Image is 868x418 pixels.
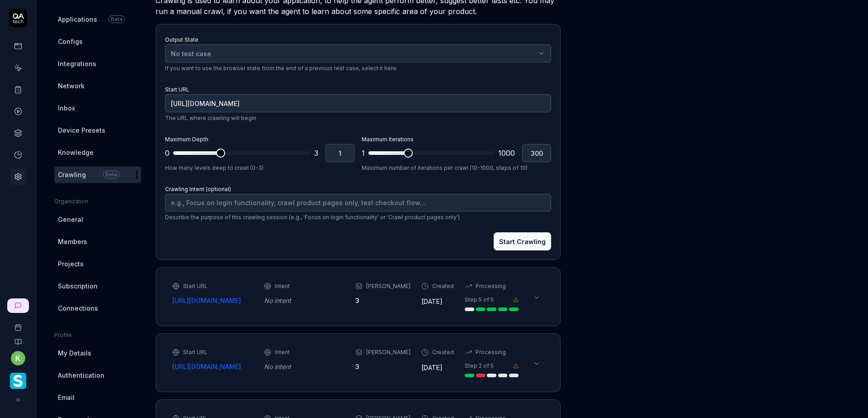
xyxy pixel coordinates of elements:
[58,303,98,313] span: Connections
[10,373,26,389] img: Smartlinx Logo
[54,100,141,116] a: Inbox
[183,282,208,290] div: Start URL
[314,148,318,159] span: 3
[362,148,365,159] span: 1
[264,362,345,371] div: No intent
[54,389,141,406] a: Email
[264,296,345,305] div: No intent
[54,122,141,139] a: Device Presets
[362,136,414,143] label: Maximum Iterations
[465,296,494,304] div: Step 5 of 5
[58,81,85,91] span: Network
[165,136,208,143] label: Maximum Depth
[58,348,91,358] span: My Details
[165,148,170,159] span: 0
[54,300,141,317] a: Connections
[54,197,141,206] div: Organization
[54,211,141,228] a: General
[165,213,551,221] p: Describe the purpose of this crawling session (e.g., 'Focus on login functionality' or 'Crawl pro...
[165,44,551,62] button: No test case
[58,393,75,402] span: Email
[58,148,94,157] span: Knowledge
[58,103,75,113] span: Inbox
[54,77,141,94] a: Network
[7,298,29,313] a: New conversation
[11,351,25,365] button: k
[355,296,410,305] div: 3
[103,171,119,178] span: Beta
[54,11,141,28] a: ApplicationsBeta
[4,365,32,391] button: Smartlinx Logo
[183,348,208,356] div: Start URL
[432,348,454,356] div: Created
[355,362,410,371] div: 3
[498,148,515,159] span: 1000
[58,37,83,46] span: Configs
[165,86,189,93] label: Start URL
[275,282,290,290] div: Intent
[366,282,410,290] div: [PERSON_NAME]
[108,15,125,23] span: Beta
[476,282,506,290] div: Processing
[58,281,98,291] span: Subscription
[54,33,141,50] a: Configs
[432,282,454,290] div: Created
[58,59,96,68] span: Integrations
[172,362,253,371] a: [URL][DOMAIN_NAME]
[465,362,494,370] div: Step 2 of 5
[54,278,141,294] a: Subscription
[421,298,443,305] time: [DATE]
[366,348,410,356] div: [PERSON_NAME]
[165,186,231,192] label: Crawling Intent (optional)
[54,144,141,161] a: Knowledge
[494,232,551,250] button: Start Crawling
[54,367,141,384] a: Authentication
[165,94,551,112] input: https://www.smartlinx6.com/
[58,125,105,135] span: Device Presets
[58,259,84,269] span: Projects
[476,348,506,356] div: Processing
[4,317,32,331] a: Book a call with us
[58,370,104,380] span: Authentication
[172,296,253,305] a: [URL][DOMAIN_NAME]
[54,55,141,72] a: Integrations
[58,237,87,246] span: Members
[171,50,211,58] span: No test case
[165,64,551,72] p: If you want to use the browser state from the end of a previous test case, select it here
[165,114,551,122] p: The URL where crawling will begin
[165,164,354,172] p: How many levels deep to crawl (0-3)
[54,255,141,272] a: Projects
[58,170,86,179] span: Crawling
[421,364,443,371] time: [DATE]
[58,215,83,224] span: General
[54,166,141,183] a: CrawlingBeta
[58,14,97,24] span: Applications
[54,345,141,361] a: My Details
[362,164,551,172] p: Maximum number of iterations per crawl (10-1000, steps of 10)
[165,36,198,43] label: Output State
[275,348,290,356] div: Intent
[54,233,141,250] a: Members
[4,331,32,346] a: Documentation
[54,331,141,339] div: Profile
